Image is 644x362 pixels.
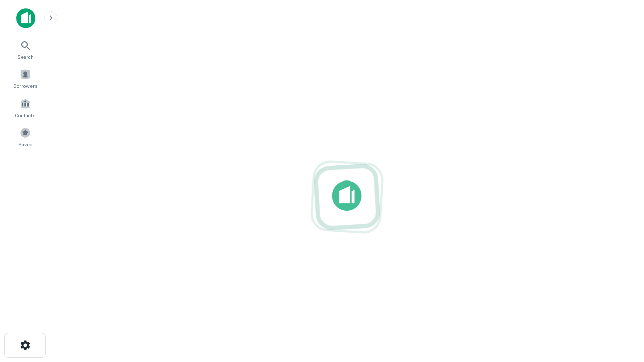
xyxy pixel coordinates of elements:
span: Borrowers [13,82,37,90]
span: Contacts [15,111,35,119]
span: Search [17,53,34,61]
a: Search [3,36,47,63]
img: capitalize-icon.png [16,8,35,28]
a: Borrowers [3,65,47,92]
iframe: Chat Widget [594,249,644,298]
a: Saved [3,123,47,150]
a: Contacts [3,94,47,121]
span: Saved [18,140,33,148]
